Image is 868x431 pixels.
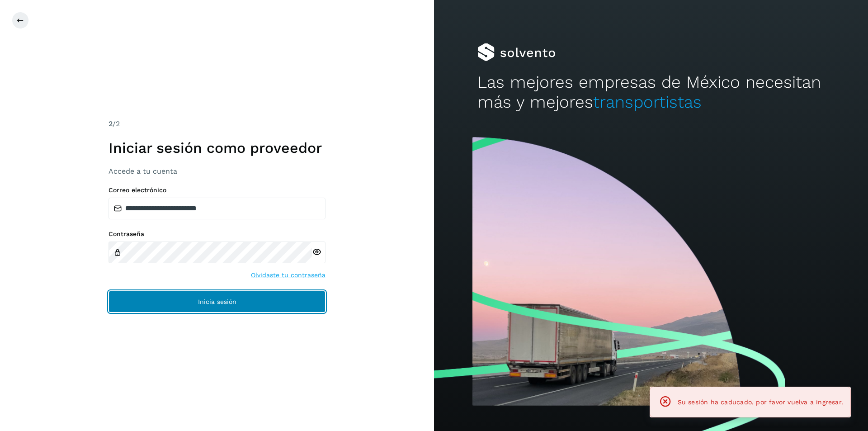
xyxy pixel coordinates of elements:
[108,139,325,156] h1: Iniciar sesión como proveedor
[593,92,702,112] span: transportistas
[108,119,113,128] span: 2
[198,298,236,305] span: Inicia sesión
[477,72,825,113] h2: Las mejores empresas de México necesitan más y mejores
[108,167,325,175] h3: Accede a tu cuenta
[251,270,325,280] a: Olvidaste tu contraseña
[108,230,325,238] label: Contraseña
[108,118,325,129] div: /2
[108,291,325,313] button: Inicia sesión
[108,186,325,194] label: Correo electrónico
[678,398,843,406] span: Su sesión ha caducado, por favor vuelva a ingresar.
